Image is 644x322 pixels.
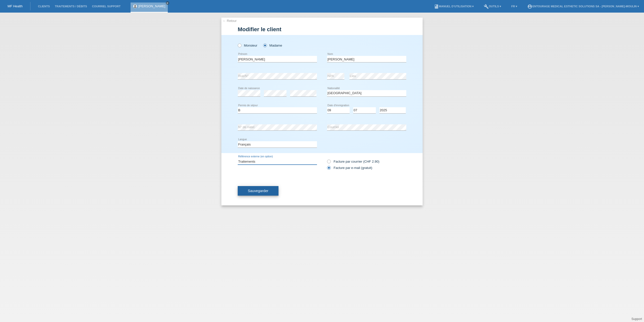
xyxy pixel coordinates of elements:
label: Madame [263,44,282,47]
a: Courriel Support [90,5,123,8]
input: Facture par courrier (CHF 2.90) [327,160,330,166]
a: MF Health [8,4,23,8]
input: Facture par e-mail (gratuit) [327,166,330,172]
button: Sauvegarder [238,186,278,196]
h1: Modifier le client [238,26,406,32]
input: Madame [263,44,266,47]
label: Monsieur [238,44,257,47]
i: build [484,4,489,9]
a: account_circleENTOURAGE Medical Esthetic Solutions SA - [PERSON_NAME]-Moulin ▾ [525,5,641,8]
a: FR ▾ [509,5,520,8]
i: book [434,4,439,9]
a: Traitements / débits [52,5,90,8]
a: close [166,1,169,5]
a: ← Retour [223,19,237,23]
a: Clients [35,5,52,8]
a: buildOutils ▾ [481,5,504,8]
a: bookManuel d’utilisation ▾ [431,5,476,8]
span: Sauvegarder [248,189,268,193]
i: account_circle [527,4,532,9]
i: close [166,2,169,4]
label: Facture par courrier (CHF 2.90) [327,160,379,163]
a: Support [631,317,642,321]
input: Monsieur [238,44,241,47]
label: Facture par e-mail (gratuit) [327,166,372,170]
a: [PERSON_NAME] [138,4,165,8]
